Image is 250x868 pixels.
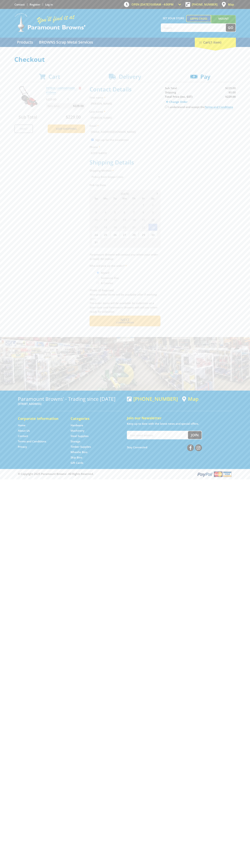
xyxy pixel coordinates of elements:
h1: Checkout [14,56,236,63]
div: [PHONE_NUMBER] [127,396,178,402]
a: Go to the Contact page [18,434,28,438]
a: Change Order [165,99,189,105]
a: Terms and Conditions [205,105,233,109]
a: Go to the Wheelie Bins page [71,450,87,454]
input: Your email address [127,431,188,439]
input: Search [161,24,226,32]
a: Go to the BROWNS Scrap Metal Services page [36,38,96,47]
a: Go to the Contact page [14,3,25,6]
a: Go to the Machinery page [71,429,84,433]
span: (1 item) [210,40,221,44]
input: Please accept the terms and conditions. [165,106,167,108]
span: Shipping [165,91,176,94]
div: Cart [195,38,236,47]
a: Mount [PERSON_NAME] [211,15,236,29]
span: OPEN [DATE] [132,3,174,6]
span: Sub Total [165,86,177,90]
a: View a map of Gepps Cross location [182,396,199,402]
div: ® Copyright 2025 Paramount Browns'. All Rights Reserved. [14,471,236,477]
a: Go to the Timber Supplies page [71,445,91,449]
span: Set your store [161,15,186,21]
a: Go to the Storage page [71,440,80,443]
span: Pay [200,73,210,80]
a: Go to the Gift Cards page [71,461,83,465]
a: Go to the Terms and Conditions page [18,440,46,443]
span: $0.00 [229,91,236,94]
a: Go to the About Us page [18,429,30,433]
a: Go to the registration page [30,3,40,6]
img: PayPal, Mastercard, Visa accepted [197,471,232,477]
strong: Total Price (inc. GST) [165,95,192,98]
strong: $229.00 [225,95,236,98]
button: Join [188,431,202,439]
span: $229.00 [225,86,236,90]
a: Log in [45,3,53,6]
h5: Join our Newsletter [127,416,232,421]
h5: Corporate Information [18,416,63,421]
p: [STREET_ADDRESS] [18,402,123,406]
a: Go to the Products page [14,38,36,47]
a: Go to the Home page [18,423,26,427]
span: Change Order [169,100,187,104]
div: Stay Connected [127,443,202,452]
img: Paramount Browns' [14,13,86,32]
h3: Paramount Browns' - Trading since [DATE] [18,396,123,402]
a: Gepps Cross [186,15,211,22]
a: Go to the Privacy page [18,445,27,449]
h5: Categories [71,416,116,421]
span: 10:00am - 4:00pm [149,3,174,6]
a: Go to the Hardware page [71,423,83,427]
p: Keep up to date with the latest news and special offers. [127,421,232,426]
label: I understand and accept the [168,105,233,109]
button: Go [226,24,236,32]
a: Go to the Skip Bins page [71,456,82,459]
a: Go to the Steel Supplies page [71,434,88,438]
